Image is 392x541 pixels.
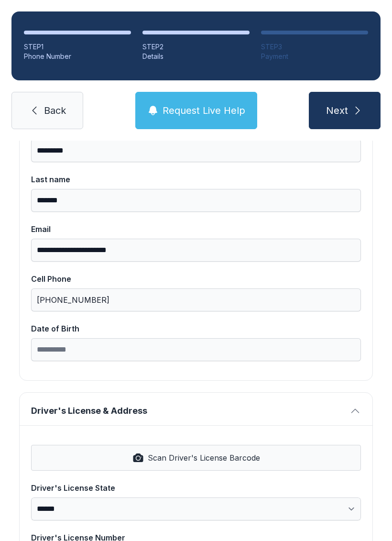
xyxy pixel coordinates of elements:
[142,42,250,52] div: STEP 2
[31,497,361,520] select: Driver's License State
[31,239,361,262] input: Email
[163,104,245,117] span: Request Live Help
[31,288,361,311] input: Cell Phone
[31,139,361,162] input: First name
[31,482,361,494] div: Driver's License State
[20,393,372,425] button: Driver's License & Address
[31,273,361,285] div: Cell Phone
[24,42,131,52] div: STEP 1
[31,338,361,361] input: Date of Birth
[261,52,368,61] div: Payment
[31,174,361,185] div: Last name
[142,52,250,61] div: Details
[31,189,361,212] input: Last name
[31,404,346,418] span: Driver's License & Address
[31,223,361,235] div: Email
[24,52,131,61] div: Phone Number
[31,323,361,334] div: Date of Birth
[261,42,368,52] div: STEP 3
[44,104,66,117] span: Back
[148,452,260,464] span: Scan Driver's License Barcode
[326,104,348,117] span: Next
